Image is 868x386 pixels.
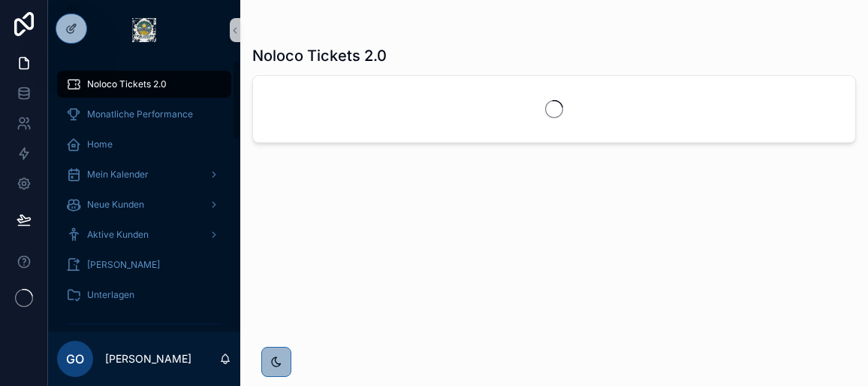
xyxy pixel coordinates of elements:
div: scrollable content [48,60,240,332]
span: Mein Kalender [87,169,149,181]
img: App logo [132,18,156,42]
span: GO [66,350,84,368]
a: Aktive Kunden [57,221,231,248]
a: Unterlagen [57,281,231,308]
span: Monatliche Performance [87,108,193,120]
a: Mein Kalender [57,161,231,188]
span: Home [87,138,113,150]
span: Aktive Kunden [87,229,149,241]
p: [PERSON_NAME] [105,351,191,366]
span: Unterlagen [87,289,134,301]
a: Noloco Tickets 2.0 [57,71,231,98]
a: Home [57,131,231,158]
span: [PERSON_NAME] [87,259,160,271]
a: Monatliche Performance [57,101,231,128]
h1: Noloco Tickets 2.0 [252,45,387,66]
a: Neue Kunden [57,191,231,218]
a: [PERSON_NAME] [57,251,231,278]
span: Noloco Tickets 2.0 [87,78,167,90]
span: Neue Kunden [87,199,144,211]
